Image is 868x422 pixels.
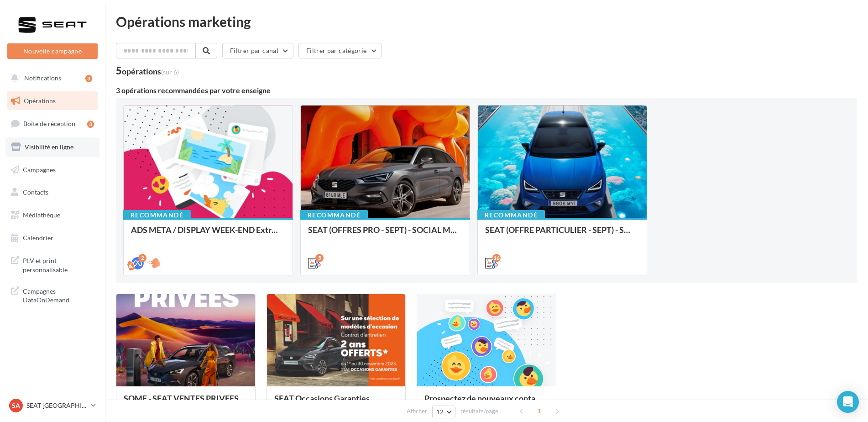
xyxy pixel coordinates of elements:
div: Prospectez de nouveaux contacts [424,394,549,412]
button: 12 [432,406,455,418]
a: Boîte de réception3 [5,114,99,133]
span: SA [12,401,20,410]
span: 12 [436,408,444,416]
span: Opérations [24,97,56,105]
div: 3 [85,75,92,82]
button: Filtrer par canal [222,43,293,58]
div: 3 opérations recommandées par votre enseigne [116,87,857,94]
div: Recommandé [477,210,545,220]
div: 16 [492,254,501,262]
button: Notifications 3 [5,69,96,88]
p: SEAT [GEOGRAPHIC_DATA] [26,401,87,410]
span: Notifications [24,74,61,82]
span: Médiathèque [23,211,60,219]
div: opérations [122,67,179,75]
span: 1 [532,404,547,418]
a: SA SEAT [GEOGRAPHIC_DATA] [7,397,98,414]
div: Recommandé [300,210,368,220]
div: Recommandé [123,210,191,220]
span: PLV et print personnalisable [23,254,94,274]
span: (sur 6) [161,68,179,76]
span: Afficher [407,407,427,416]
div: SOME - SEAT VENTES PRIVEES [124,394,248,412]
a: PLV et print personnalisable [5,251,99,278]
div: SEAT (OFFRE PARTICULIER - SEPT) - SOCIAL MEDIA [485,225,639,243]
span: Contacts [23,188,48,196]
div: Open Intercom Messenger [837,391,859,413]
a: Visibilité en ligne [5,137,99,157]
button: Filtrer par catégorie [298,43,382,58]
a: Médiathèque [5,206,99,225]
span: Visibilité en ligne [25,143,73,151]
div: 3 [87,121,94,128]
a: Contacts [5,183,99,202]
div: Opérations marketing [116,15,857,28]
a: Calendrier [5,228,99,248]
span: Calendrier [23,234,53,242]
div: 5 [116,66,179,76]
button: Nouvelle campagne [7,43,98,59]
div: SEAT (OFFRES PRO - SEPT) - SOCIAL MEDIA [308,225,462,243]
div: ADS META / DISPLAY WEEK-END Extraordinaire (JPO) Septembre 2025 [131,225,285,243]
span: Campagnes [23,165,56,173]
span: Boîte de réception [23,120,75,127]
div: 5 [315,254,324,262]
span: résultats/page [460,407,498,416]
div: 2 [138,254,146,262]
a: Campagnes [5,160,99,179]
span: Campagnes DataOnDemand [23,285,94,305]
a: Opérations [5,91,99,111]
a: Campagnes DataOnDemand [5,281,99,308]
div: SEAT Occasions Garanties [274,394,398,412]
